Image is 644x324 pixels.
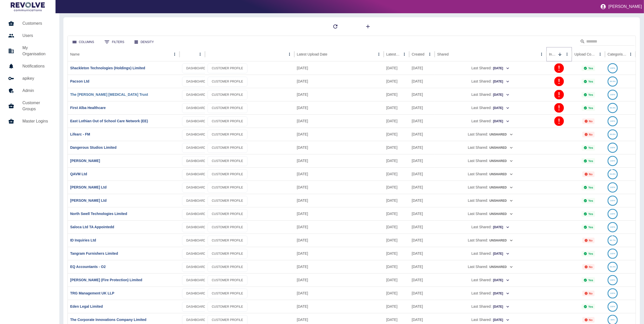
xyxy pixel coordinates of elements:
a: DASHBOARD [182,222,210,232]
button: Unshared [489,237,513,245]
h5: Notifications [22,63,51,69]
div: Last Shared: [437,221,544,234]
div: 11 Sep 2025 [294,128,384,141]
text: 100% [610,146,615,149]
p: Yes [588,199,593,202]
text: 100% [610,199,615,202]
p: Yes [588,186,593,189]
div: Last Shared: [437,194,544,207]
h5: Users [22,33,51,39]
p: No [589,265,593,268]
div: 19 Feb 2025 [409,273,435,287]
a: DASHBOARD [182,209,210,219]
div: 07 Aug 2025 [384,101,409,114]
p: Yes [588,67,593,70]
div: 18 Apr 2025 [409,220,435,234]
text: 99.5% [610,266,616,268]
div: Last Shared: [437,101,544,114]
div: 07 May 2025 [409,207,435,220]
p: Yes [588,212,593,215]
div: 03 Jan 2025 [409,300,435,313]
div: 08 Sep 2025 [294,141,384,154]
a: ID Inquiries Ltd [70,238,96,242]
text: 100% [610,279,615,281]
a: My Organisation [4,42,55,60]
p: Yes [588,279,593,282]
a: TRG Management UK LLP [70,291,114,295]
div: 05 Sep 2025 [294,273,384,287]
div: Last Shared: [437,62,544,75]
a: DASHBOARD [182,183,210,193]
div: 29 Aug 2025 [384,220,409,234]
a: CUSTOMER PROFILE [208,236,248,246]
p: Yes [588,93,593,96]
text: 99.9% [610,107,616,109]
button: [DATE] [493,78,510,86]
div: Name [70,52,80,56]
text: 99.8% [610,133,616,136]
div: Not all required reports for this customer were uploaded for the latest usage month. [582,291,595,296]
text: 93.8% [610,173,616,175]
div: Last Shared: [437,141,544,154]
a: CUSTOMER PROFILE [208,103,248,113]
a: DASHBOARD [182,103,210,113]
a: Tangram Furnishers Limited [70,251,118,255]
a: DASHBOARD [182,262,210,272]
div: 28 Aug 2025 [294,88,384,101]
text: 100% [610,93,615,96]
text: 100% [610,160,615,162]
div: 12 Aug 2025 [384,300,409,313]
a: DASHBOARD [182,130,210,140]
a: CUSTOMER PROFILE [208,262,248,272]
text: 100% [610,305,615,308]
a: CUSTOMER PROFILE [208,302,248,312]
p: No [589,120,593,123]
button: Latest Upload Date column menu [375,51,382,58]
div: 08 Sep 2025 [294,247,384,260]
button: Unshared [489,157,513,165]
p: Yes [588,226,593,229]
div: Last Shared: [437,181,544,194]
div: 10 Aug 2025 [384,207,409,220]
div: Last Shared: [437,154,544,167]
div: 06 Sep 2025 [384,128,409,141]
p: Yes [588,305,593,308]
a: CUSTOMER PROFILE [208,209,248,219]
button: Shared column menu [538,51,545,58]
div: 15 May 2025 [409,194,435,207]
div: Not all required reports for this customer were uploaded for the latest usage month. [582,171,595,177]
text: 100% [610,67,615,69]
a: The [PERSON_NAME] [MEDICAL_DATA] Trust [70,92,148,97]
div: 10 Aug 2025 [384,61,409,75]
div: Last Shared: [437,260,544,273]
div: Last Shared: [437,274,544,287]
button: [DATE] [493,117,510,125]
a: CUSTOMER PROFILE [208,156,248,166]
text: 100% [610,186,615,188]
div: 02 Sep 2025 [294,287,384,300]
button: [DATE] [493,91,510,99]
div: 31 Aug 2025 [384,181,409,194]
h5: Customers [22,20,51,26]
div: 08 Sep 2025 [294,154,384,167]
div: 19 Feb 2025 [409,287,435,300]
a: CUSTOMER PROFILE [208,77,248,87]
button: Density [130,37,158,47]
button: column menu [197,51,204,58]
a: CUSTOMER PROFILE [208,196,248,206]
a: Admin [4,85,55,97]
a: CUSTOMER PROFILE [208,275,248,285]
button: Latest Usage column menu [401,51,408,58]
a: Customers [4,17,55,30]
div: 04 Mar 2025 [409,260,435,273]
a: [PERSON_NAME] [70,159,100,163]
div: 11 Mar 2025 [409,247,435,260]
a: CUSTOMER PROFILE [208,90,248,100]
div: 05 Aug 2025 [384,88,409,101]
a: DASHBOARD [182,236,210,246]
p: Yes [588,146,593,149]
a: Customer Groups [4,97,55,115]
div: 21 Aug 2025 [409,128,435,141]
img: Logo [11,2,45,11]
h5: Admin [22,88,51,94]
